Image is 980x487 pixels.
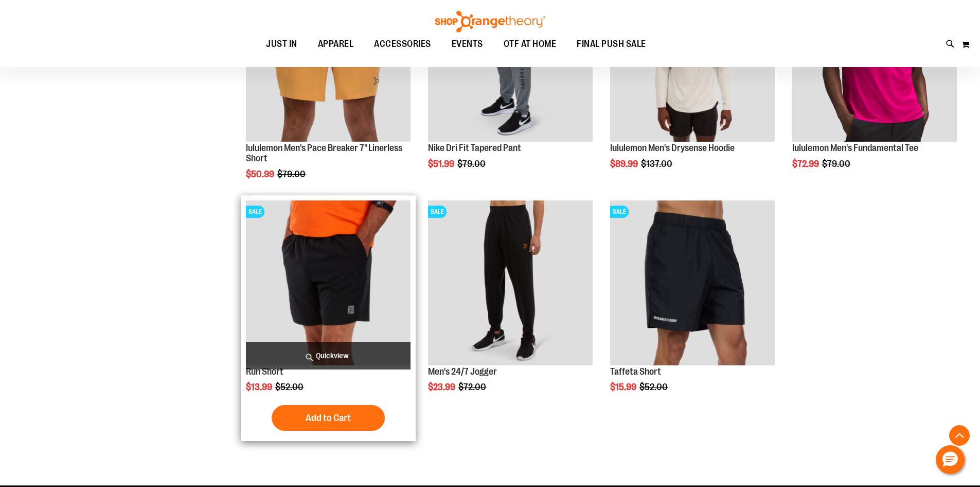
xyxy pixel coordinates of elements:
[246,342,411,370] a: Quickview
[364,32,441,56] a: ACCESSORIES
[605,195,780,419] div: product
[308,32,364,56] a: APPAREL
[266,32,297,56] span: JUST IN
[458,382,488,392] span: $72.00
[639,382,669,392] span: $52.00
[246,382,274,392] span: $13.99
[428,382,457,392] span: $23.99
[936,445,965,474] button: Hello, have a question? Let’s chat.
[610,206,629,218] span: SALE
[318,32,354,56] span: APPAREL
[566,32,656,56] a: FINAL PUSH SALE
[610,159,639,169] span: $89.99
[277,169,307,179] span: $79.00
[246,200,411,367] a: Product image for Run ShortSALESALE
[246,366,283,377] a: Run Short
[610,366,661,377] a: Taffeta Short
[504,32,557,56] span: OTF AT HOME
[272,405,385,431] button: Add to Cart
[246,143,402,163] a: lululemon Men's Pace Breaker 7" Linerless Short
[428,159,456,169] span: $51.99
[428,366,497,377] a: Men's 24/7 Jogger
[241,195,416,442] div: product
[949,425,970,446] button: Back To Top
[792,159,821,169] span: $72.99
[577,32,646,56] span: FINAL PUSH SALE
[822,159,852,169] span: $79.00
[457,159,487,169] span: $79.00
[256,32,308,56] a: JUST IN
[428,200,593,367] a: Product image for 24/7 JoggerSALESALE
[610,200,775,367] a: Product image for Taffeta ShortSALESALE
[493,32,567,56] a: OTF AT HOME
[641,159,674,169] span: $137.00
[246,169,276,179] span: $50.99
[792,143,918,153] a: lululemon Men's Fundamental Tee
[610,200,775,365] img: Product image for Taffeta Short
[306,412,351,424] span: Add to Cart
[374,32,431,56] span: ACCESSORIES
[428,206,447,218] span: SALE
[610,143,735,153] a: lululemon Men's Drysense Hoodie
[275,382,305,392] span: $52.00
[452,32,483,56] span: EVENTS
[610,382,638,392] span: $15.99
[428,200,593,365] img: Product image for 24/7 Jogger
[246,206,264,218] span: SALE
[428,143,521,153] a: Nike Dri Fit Tapered Pant
[434,11,547,32] img: Shop Orangetheory
[441,32,493,56] a: EVENTS
[423,195,598,419] div: product
[246,200,411,365] img: Product image for Run Short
